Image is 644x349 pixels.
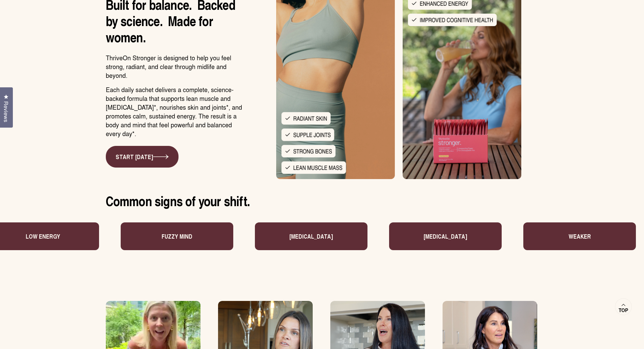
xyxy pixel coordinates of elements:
span: Top [619,307,628,313]
a: START [DATE] [106,146,178,168]
p: [MEDICAL_DATA] [287,232,331,241]
span: Reviews [2,101,10,122]
p: ThriveOn Stronger is designed to help you feel strong, radiant, and clear through midlife and bey... [106,53,245,80]
p: Each daily sachet delivers a complete, science-backed formula that supports lean muscle and [MEDI... [106,85,245,138]
p: Low energy [23,232,58,241]
h2: Common signs of your shift. [106,193,539,209]
p: Weaker [566,232,589,241]
p: Fuzzy mind [160,232,190,241]
p: [MEDICAL_DATA] [422,232,465,241]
